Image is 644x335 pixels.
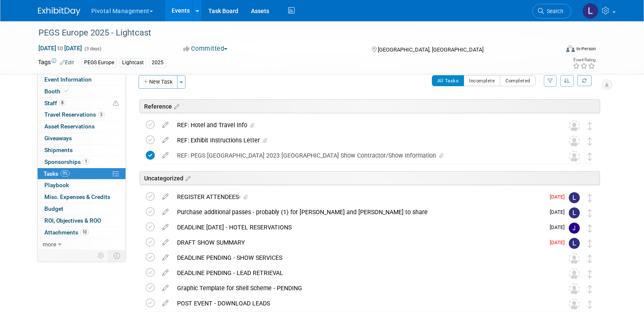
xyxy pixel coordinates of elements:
[588,153,592,161] i: Move task
[139,99,600,113] div: Reference
[44,135,72,142] span: Giveaways
[80,229,89,235] span: 10
[569,283,580,294] img: Unassigned
[38,203,126,215] a: Budget
[38,74,126,85] a: Event Information
[44,170,70,177] span: Tasks
[569,136,580,147] img: Unassigned
[173,133,552,147] div: REF: Exhibit Instructions Letter
[60,170,70,177] span: 9%
[588,224,592,232] i: Move task
[158,300,173,307] a: edit
[139,171,600,185] div: Uncategorized
[59,100,65,106] span: 8
[44,193,110,200] span: Misc. Expenses & Credits
[513,44,596,57] div: Event Format
[569,253,580,264] img: Unassigned
[38,7,80,16] img: ExhibitDay
[38,133,126,144] a: Giveaways
[139,75,177,89] button: New Task
[588,240,592,248] i: Move task
[158,152,173,159] a: edit
[60,60,74,65] a: Edit
[569,299,580,310] img: Unassigned
[44,182,69,188] span: Playbook
[532,4,571,19] a: Search
[158,223,173,231] a: edit
[35,25,548,41] div: PEGS Europe 2025 - Lightcast
[173,118,552,132] div: REF: Hotel and Travel Info
[173,235,545,250] div: DRAFT SHOW SUMMARY
[44,100,65,106] span: Staff
[569,192,580,203] img: Leslie Pelton
[569,120,580,131] img: Unassigned
[64,89,68,93] i: Booth reservation complete
[173,205,545,219] div: Purchase additional passes - probably (1) for [PERSON_NAME] and [PERSON_NAME] to share
[172,102,179,110] a: Edit sections
[573,58,595,62] div: Event Rating
[173,281,552,295] div: Graphic Template for Shell Scheme - PENDING
[158,193,173,201] a: edit
[38,144,126,156] a: Shipments
[158,254,173,261] a: edit
[588,209,592,217] i: Move task
[94,250,109,261] td: Personalize Event Tab Strip
[173,220,545,234] div: DEADLINE [DATE] - HOTEL RESERVATIONS
[38,227,126,238] a: Attachments10
[569,223,580,234] img: Jessica Gatton
[588,300,592,308] i: Move task
[500,75,536,86] button: Completed
[544,8,563,14] span: Search
[44,229,89,236] span: Attachments
[183,174,191,182] a: Edit sections
[56,45,64,52] span: to
[550,209,569,215] span: [DATE]
[98,112,104,118] span: 3
[588,194,592,202] i: Move task
[158,284,173,292] a: edit
[158,239,173,246] a: edit
[588,255,592,263] i: Move task
[158,121,173,129] a: edit
[158,208,173,216] a: edit
[44,147,73,153] span: Shipments
[108,250,126,261] td: Toggle Event Tabs
[38,98,126,109] a: Staff8
[38,191,126,203] a: Misc. Expenses & Credits
[569,151,580,162] img: Unassigned
[38,109,126,120] a: Travel Reservations3
[44,217,101,224] span: ROI, Objectives & ROO
[550,240,569,245] span: [DATE]
[566,45,575,52] img: Format-Inperson.png
[173,251,552,265] div: DEADLINE PENDING - SHOW SERVICES
[44,111,104,118] span: Travel Reservations
[83,158,89,165] span: 1
[550,194,569,200] span: [DATE]
[38,168,126,180] a: Tasks9%
[38,86,126,97] a: Booth
[588,122,592,130] i: Move task
[173,266,552,280] div: DEADLINE PENDING - LEAD RETRIEVAL
[158,269,173,277] a: edit
[588,285,592,293] i: Move task
[173,190,545,204] div: REGISTER ATTENDEES-
[180,44,231,53] button: Committed
[38,239,126,250] a: more
[432,75,464,86] button: All Tasks
[38,44,82,52] span: [DATE] [DATE]
[44,205,63,212] span: Budget
[569,268,580,279] img: Unassigned
[576,46,596,52] div: In-Person
[378,46,483,53] span: [GEOGRAPHIC_DATA], [GEOGRAPHIC_DATA]
[588,137,592,145] i: Move task
[158,136,173,144] a: edit
[44,158,89,165] span: Sponsorships
[569,238,580,249] img: Leslie Pelton
[173,148,552,163] div: REF: PEGS [GEOGRAPHIC_DATA] 2023 [GEOGRAPHIC_DATA] Show Contractor/Show Information
[577,75,592,86] a: Refresh
[38,215,126,226] a: ROI, Objectives & ROO
[38,180,126,191] a: Playbook
[550,224,569,230] span: [DATE]
[44,88,70,95] span: Booth
[84,46,101,52] span: (3 days)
